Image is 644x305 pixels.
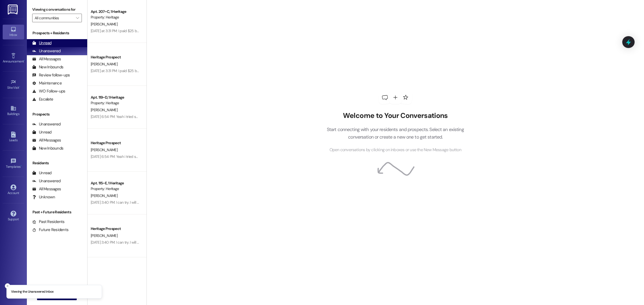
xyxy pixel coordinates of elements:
a: Buildings [3,104,24,118]
div: Property: Heritage [91,100,140,106]
div: Apt. 105~A, 1 Heritage [91,266,140,272]
span: • [24,59,25,62]
span: [PERSON_NAME] [91,193,118,198]
div: [DATE] 6:54 PM: Yeah i tried switching it over but it didnt tell me how much was due [91,114,220,119]
span: [PERSON_NAME] [91,62,118,66]
div: Unread [32,40,52,46]
div: Apt. 119~D, 1 Heritage [91,95,140,100]
a: Inbox [3,25,24,39]
button: Close toast [5,283,10,289]
div: Apt. 115~E, 1 Heritage [91,180,140,186]
span: • [21,164,21,168]
div: [DATE] 6:54 PM: Yeah i tried switching it over but it didnt tell me how much was due [91,154,220,159]
div: New Inbounds [32,64,63,70]
p: Viewing the Unanswered inbox [11,289,54,294]
div: Unknown [32,194,55,200]
div: WO Follow-ups [32,88,65,94]
span: [PERSON_NAME] [91,22,118,27]
span: • [19,85,20,89]
div: [DATE] 3:40 PM: I can try. I will be at work until 6.... so I might have to have it signed by [DA... [91,240,299,245]
div: Property: Heritage [91,14,140,20]
img: ResiDesk Logo [8,5,19,14]
div: Residents [27,160,87,166]
div: Escalate [32,96,53,102]
div: New Inbounds [32,146,63,151]
div: [DATE] 3:40 PM: I can try. I will be at work until 6.... so I might have to have it signed by [DA... [91,200,299,205]
h2: Welcome to Your Conversations [319,111,472,120]
div: Unread [32,129,52,135]
a: Templates • [3,157,24,171]
div: All Messages [32,56,61,62]
div: Past Residents [32,219,65,225]
div: All Messages [32,186,61,192]
div: Heritage Prospect [91,140,140,146]
span: [PERSON_NAME] [91,147,118,152]
i:  [76,16,79,20]
div: Unanswered [32,121,61,127]
div: Apt. 207~C, 1 Heritage [91,9,140,14]
div: Review follow-ups [32,72,70,78]
a: Site Visit • [3,77,24,92]
div: Unanswered [32,48,61,54]
div: Heritage Prospect [91,226,140,232]
p: Start connecting with your residents and prospects. Select an existing conversation or create a n... [319,126,472,141]
a: Leads [3,130,24,144]
div: Prospects + Residents [27,30,87,36]
div: Maintenance [32,80,62,86]
div: All Messages [32,137,61,143]
div: Future Residents [32,227,68,233]
a: Support [3,209,24,224]
span: [PERSON_NAME] [91,107,118,112]
div: Heritage Prospect [91,54,140,60]
input: All communities [35,14,73,22]
span: Open conversations by clicking on inboxes or use the New Message button [330,147,461,153]
div: Unread [32,170,52,176]
div: Unanswered [32,178,61,184]
span: [PERSON_NAME] [91,233,118,238]
a: Account [3,183,24,197]
label: Viewing conversations for [32,5,82,14]
div: Prospects [27,111,87,117]
div: Past + Future Residents [27,209,87,215]
div: Property: Heritage [91,186,140,192]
